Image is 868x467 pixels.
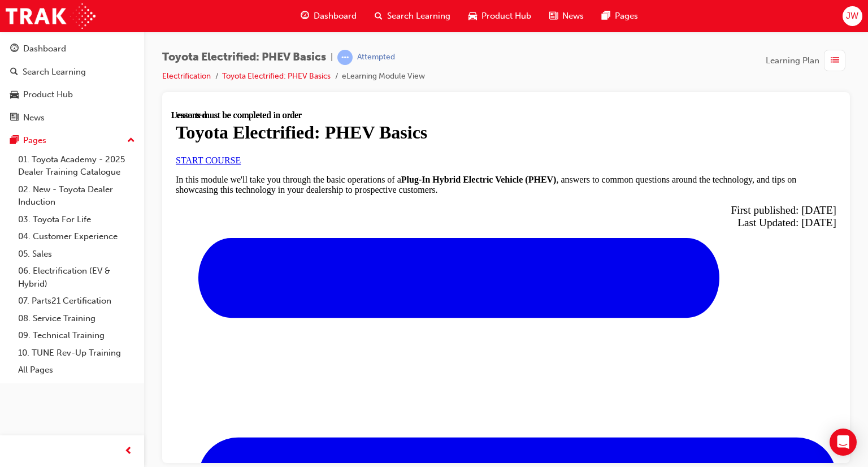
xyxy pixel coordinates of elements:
[301,9,309,23] span: guage-icon
[14,211,140,228] a: 03. Toyota For Life
[14,327,140,344] a: 09. Technical Training
[5,107,140,128] a: News
[23,88,73,101] div: Product Hub
[366,5,459,28] a: search-iconSearch Learning
[6,3,96,29] img: Trak
[14,245,140,263] a: 05. Sales
[766,54,819,67] span: Learning Plan
[23,111,45,124] div: News
[468,9,477,23] span: car-icon
[10,136,19,146] span: pages-icon
[14,344,140,362] a: 10. TUNE Rev-Up Training
[10,90,19,100] span: car-icon
[10,67,18,77] span: search-icon
[337,50,353,65] span: learningRecordVerb_ATTEMPT-icon
[387,10,450,23] span: Search Learning
[10,113,19,123] span: news-icon
[14,310,140,327] a: 08. Service Training
[331,51,333,64] span: |
[459,5,540,28] a: car-iconProduct Hub
[766,50,850,71] button: Learning Plan
[830,429,857,456] div: Open Intercom Messenger
[5,64,665,85] p: In this module we'll take you through the basic operations of a , answers to common questions aro...
[843,6,862,26] button: JW
[5,130,140,151] button: Pages
[481,10,531,23] span: Product Hub
[14,262,140,292] a: 06. Electrification (EV & Hybrid)
[5,12,665,33] h1: Toyota Electrified: PHEV Basics
[23,42,66,55] div: Dashboard
[14,181,140,211] a: 02. New - Toyota Dealer Induction
[127,133,135,148] span: up-icon
[5,62,140,83] a: Search Learning
[14,228,140,245] a: 04. Customer Experience
[5,38,140,59] a: Dashboard
[314,10,357,23] span: Dashboard
[615,10,638,23] span: Pages
[831,54,839,68] span: list-icon
[559,94,665,118] span: First published: [DATE] Last Updated: [DATE]
[222,71,331,81] a: Toyota Electrified: PHEV Basics
[292,5,366,28] a: guage-iconDashboard
[602,9,610,23] span: pages-icon
[23,66,86,79] div: Search Learning
[375,9,383,23] span: search-icon
[162,51,326,64] span: Toyota Electrified: PHEV Basics
[540,5,593,28] a: news-iconNews
[5,84,140,105] a: Product Hub
[14,151,140,181] a: 01. Toyota Academy - 2025 Dealer Training Catalogue
[562,10,584,23] span: News
[549,9,558,23] span: news-icon
[10,44,19,54] span: guage-icon
[846,10,858,23] span: JW
[5,36,140,130] button: DashboardSearch LearningProduct HubNews
[124,444,133,459] span: prev-icon
[23,134,46,147] div: Pages
[5,45,70,55] a: START COURSE
[14,292,140,310] a: 07. Parts21 Certification
[230,64,385,74] strong: Plug-In Hybrid Electric Vehicle (PHEV)
[357,52,395,63] div: Attempted
[162,71,211,81] a: Electrification
[14,361,140,379] a: All Pages
[593,5,647,28] a: pages-iconPages
[342,70,425,83] li: eLearning Module View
